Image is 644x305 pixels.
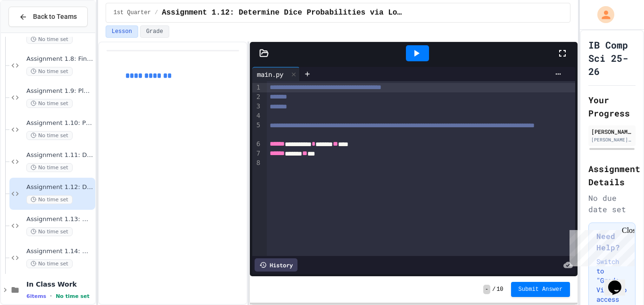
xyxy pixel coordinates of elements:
[26,183,93,191] span: Assignment 1.12: Determine Dice Probabilities via Loops
[588,162,636,189] h2: Assignment Details
[252,67,300,81] div: main.py
[8,7,88,27] button: Back to Teams
[252,111,262,121] div: 4
[26,35,73,44] span: No time set
[33,12,77,22] span: Back to Teams
[26,259,73,268] span: No time set
[252,102,262,111] div: 3
[26,163,73,172] span: No time set
[496,286,503,293] span: 10
[492,286,495,293] span: /
[140,25,169,38] button: Grade
[162,7,403,18] span: Assignment 1.12: Determine Dice Probabilities via Loops
[26,151,93,159] span: Assignment 1.11: Dice Probabilities via Monte Carlo Methods
[26,195,73,204] span: No time set
[26,87,93,95] span: Assignment 1.9: Plotting Random Points
[56,293,90,299] span: No time set
[26,215,93,223] span: Assignment 1.13: More Work with IP Address Data
[519,286,563,293] span: Submit Answer
[566,226,635,266] iframe: chat widget
[252,158,262,168] div: 8
[255,258,297,272] div: History
[26,293,46,299] span: 6 items
[591,127,633,136] div: [PERSON_NAME] [PERSON_NAME]
[252,140,262,149] div: 6
[26,280,93,289] span: In Class Work
[26,131,73,140] span: No time set
[26,67,73,76] span: No time set
[26,227,73,236] span: No time set
[252,149,262,158] div: 7
[591,136,633,143] div: [PERSON_NAME][EMAIL_ADDRESS][DOMAIN_NAME]
[604,267,635,296] iframe: chat widget
[114,9,151,16] span: 1st Quarter
[26,99,73,108] span: No time set
[587,4,617,25] div: My Account
[252,69,288,79] div: main.py
[26,119,93,127] span: Assignment 1.10: Plotting with Python
[155,9,158,16] span: /
[511,282,570,297] button: Submit Answer
[50,292,52,300] span: •
[252,92,262,102] div: 2
[252,121,262,140] div: 5
[252,83,262,92] div: 1
[4,4,65,60] div: Chat with us now!Close
[588,192,636,215] div: No due date set
[106,25,138,38] button: Lesson
[588,38,636,78] h1: IB Comp Sci 25-26
[588,93,636,120] h2: Your Progress
[26,55,93,63] span: Assignment 1.8: Find Common Factors
[483,285,490,294] span: -
[26,247,93,256] span: Assignment 1.14: More Work with IP Address Data, Part 2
